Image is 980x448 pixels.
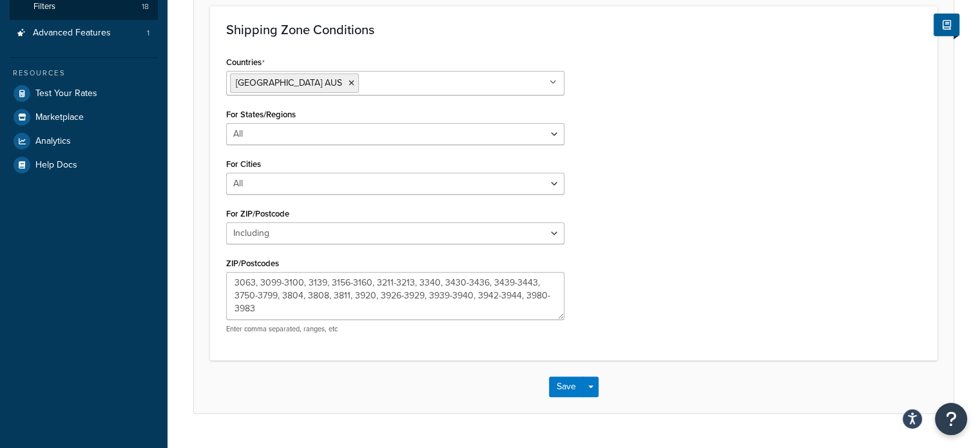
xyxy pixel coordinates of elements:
[10,68,158,79] div: Resources
[10,21,158,45] li: Advanced Features
[226,57,265,68] label: Countries
[226,324,564,334] p: Enter comma separated, ranges, etc
[226,110,296,119] label: For States/Regions
[34,1,55,12] span: Filters
[142,1,149,12] span: 18
[10,130,158,153] a: Analytics
[935,403,967,435] button: Open Resource Center
[934,14,959,36] button: Show Help Docs
[226,159,261,169] label: For Cities
[10,21,158,45] a: Advanced Features1
[10,153,158,177] a: Help Docs
[33,28,111,39] span: Advanced Features
[10,106,158,129] a: Marketplace
[35,136,71,147] span: Analytics
[226,272,564,320] textarea: 3063, 3099-3100, 3139, 3156-3160, 3211-3213, 3340, 3430-3436, 3439-3443, 3750-3799, 3804, 3808, 3...
[35,112,84,123] span: Marketplace
[226,258,279,268] label: ZIP/Postcodes
[35,88,97,99] span: Test Your Rates
[236,76,342,90] span: [GEOGRAPHIC_DATA] AUS
[226,209,289,219] label: For ZIP/Postcode
[35,160,77,171] span: Help Docs
[549,376,584,397] button: Save
[10,82,158,105] a: Test Your Rates
[226,23,921,37] h3: Shipping Zone Conditions
[147,28,149,39] span: 1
